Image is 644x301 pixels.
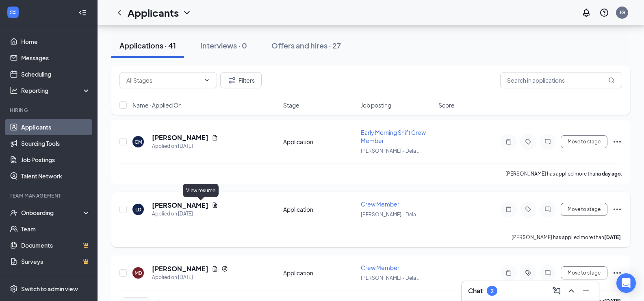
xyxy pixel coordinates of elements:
[566,286,576,296] svg: ChevronUp
[152,264,208,273] h5: [PERSON_NAME]
[361,129,426,144] span: Early Morning Shift Crew Member
[438,101,455,109] span: Score
[543,206,553,213] svg: ChatInactive
[152,273,228,281] div: Applied on [DATE]
[152,142,218,150] div: Applied on [DATE]
[283,205,356,213] div: Application
[598,171,621,177] b: a day ago
[550,284,563,297] button: ComposeMessage
[543,138,553,145] svg: ChatInactive
[21,253,91,270] a: SurveysCrown
[523,138,533,145] svg: Tag
[504,206,514,213] svg: Note
[204,77,210,83] svg: ChevronDown
[468,286,483,295] h3: Chat
[504,270,514,276] svg: Note
[10,107,89,114] div: Hiring
[134,138,142,145] div: CM
[361,275,421,281] span: [PERSON_NAME] - Dela ...
[283,101,299,109] span: Stage
[612,268,622,278] svg: Ellipses
[561,135,607,148] button: Move to stage
[21,135,91,152] a: Sourcing Tools
[152,210,218,218] div: Applied on [DATE]
[616,273,636,293] div: Open Intercom Messenger
[212,134,218,141] svg: Document
[361,264,399,271] span: Crew Member
[271,40,341,51] div: Offers and hires · 27
[200,40,247,51] div: Interviews · 0
[126,76,200,85] input: All Stages
[505,170,622,177] p: [PERSON_NAME] has applied more than .
[21,66,91,82] a: Scheduling
[212,266,218,272] svg: Document
[490,288,494,294] div: 2
[119,40,176,51] div: Applications · 41
[283,138,356,146] div: Application
[504,138,514,145] svg: Note
[183,184,219,197] div: View resume
[10,209,18,217] svg: UserCheck
[561,266,607,279] button: Move to stage
[135,206,141,213] div: LD
[523,206,533,213] svg: Tag
[21,209,84,217] div: Onboarding
[10,285,18,293] svg: Settings
[78,9,87,17] svg: Collapse
[361,200,399,208] span: Crew Member
[182,8,192,18] svg: ChevronDown
[21,237,91,253] a: DocumentsCrown
[21,86,91,94] div: Reporting
[523,270,533,276] svg: ActiveTag
[581,8,591,18] svg: Notifications
[579,284,592,297] button: Minimize
[21,119,91,135] a: Applicants
[132,101,182,109] span: Name · Applied On
[221,266,228,272] svg: Reapply
[152,201,208,210] h5: [PERSON_NAME]
[115,8,124,18] svg: ChevronLeft
[543,270,553,276] svg: ChatInactive
[283,269,356,277] div: Application
[599,8,609,18] svg: QuestionInfo
[361,211,421,218] span: [PERSON_NAME] - Dela ...
[604,234,621,240] b: [DATE]
[619,9,625,16] div: JG
[552,286,562,296] svg: ComposeMessage
[9,8,17,16] svg: WorkstreamLogo
[21,33,91,50] a: Home
[361,148,421,154] span: [PERSON_NAME] - Dela ...
[608,77,615,83] svg: MagnifyingGlass
[212,202,218,209] svg: Document
[21,50,91,66] a: Messages
[361,101,391,109] span: Job posting
[21,168,91,184] a: Talent Network
[561,203,607,216] button: Move to stage
[227,75,237,85] svg: Filter
[10,86,18,94] svg: Analysis
[21,152,91,168] a: Job Postings
[220,72,262,88] button: Filter Filters
[581,286,591,296] svg: Minimize
[612,137,622,147] svg: Ellipses
[612,204,622,214] svg: Ellipses
[128,6,179,20] h1: Applicants
[134,270,142,277] div: MD
[10,192,89,199] div: Team Management
[21,221,91,237] a: Team
[500,72,622,88] input: Search in applications
[21,285,78,293] div: Switch to admin view
[152,133,208,142] h5: [PERSON_NAME]
[565,284,578,297] button: ChevronUp
[512,234,622,241] p: [PERSON_NAME] has applied more than .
